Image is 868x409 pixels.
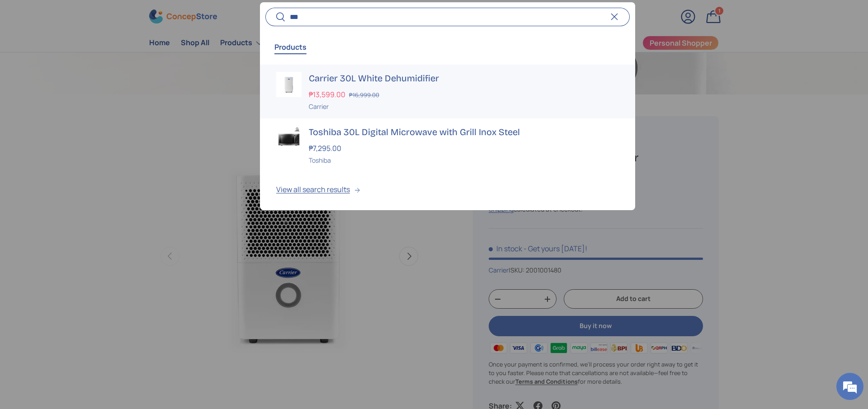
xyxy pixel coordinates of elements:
strong: ₱7,295.00 [309,143,344,153]
div: Carrier [309,102,619,111]
s: ₱16,999.00 [349,91,379,99]
div: Toshiba [309,155,619,165]
strong: ₱13,599.00 [309,89,348,99]
div: Minimize live chat window [148,5,170,26]
h3: Toshiba 30L Digital Microwave with Grill Inox Steel [309,126,619,138]
textarea: Type your message and hit 'Enter' [5,247,172,278]
span: We're online! [52,114,125,205]
img: carrier-dehumidifier-30-liter-full-view-concepstore [276,72,302,97]
button: View all search results [260,172,635,210]
h3: Carrier 30L White Dehumidifier [309,72,619,85]
a: carrier-dehumidifier-30-liter-full-view-concepstore Carrier 30L White Dehumidifier ₱13,599.00 ₱16... [260,65,635,118]
a: Toshiba 30L Digital Microwave with Grill Inox Steel ₱7,295.00 Toshiba [260,118,635,172]
button: Products [274,37,307,57]
div: Chat with us now [47,51,152,62]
